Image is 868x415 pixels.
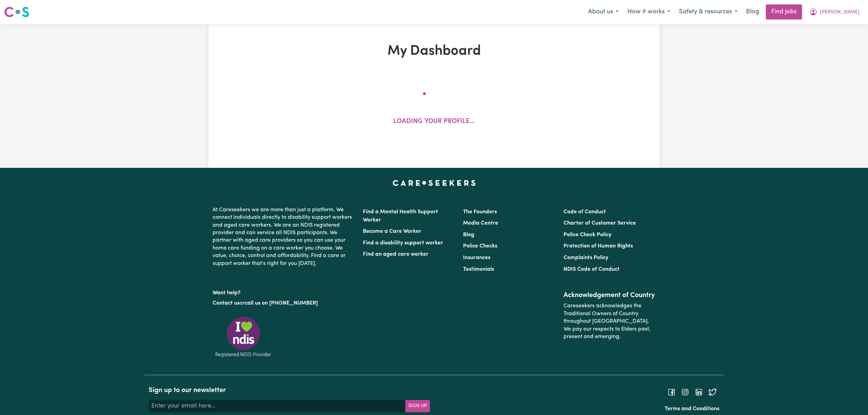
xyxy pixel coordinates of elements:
a: Follow Careseekers on Twitter [708,389,717,395]
a: Insurances [463,255,490,260]
a: Media Centre [463,220,498,226]
button: Safety & resources [675,5,742,19]
a: Find an aged care worker [363,252,429,257]
a: Blog [742,4,763,19]
img: Careseekers logo [4,6,29,18]
a: Complaints Policy [564,255,608,260]
a: The Founders [463,209,497,215]
p: Loading your profile... [393,117,475,127]
a: Police Checks [463,243,497,249]
a: Charter of Customer Service [564,220,636,226]
h2: Sign up to our newsletter [149,386,430,394]
p: At Careseekers we are more than just a platform. We connect individuals directly to disability su... [213,203,355,270]
a: Find a Mental Health Support Worker [363,209,438,223]
a: Terms and Conditions [665,406,719,412]
p: or [213,297,355,310]
a: Code of Conduct [564,209,606,215]
button: Subscribe [405,400,430,412]
h1: My Dashboard [288,43,580,59]
a: Contact us [213,300,240,306]
a: NDIS Code of Conduct [564,267,620,272]
button: How it works [623,5,675,19]
a: Follow Careseekers on Instagram [681,389,689,395]
button: My Account [805,5,864,19]
button: About us [584,5,623,19]
p: Want help? [213,286,355,297]
span: [PERSON_NAME] [820,9,859,16]
input: Enter your email here... [149,400,406,412]
a: Follow Careseekers on Facebook [667,389,676,395]
a: Careseekers logo [4,4,29,20]
a: call us on [PHONE_NUMBER] [245,300,318,306]
a: Follow Careseekers on LinkedIn [695,389,703,395]
a: Careseekers home page [393,180,476,186]
a: Become a Care Worker [363,229,421,234]
a: Testimonials [463,267,494,272]
h2: Acknowledgement of Country [564,291,655,299]
a: Blog [463,232,474,238]
a: Find a disability support worker [363,240,443,246]
a: Police Check Policy [564,232,611,238]
a: Protection of Human Rights [564,243,633,249]
a: Find jobs [766,4,802,19]
p: Careseekers acknowledges the Traditional Owners of Country throughout [GEOGRAPHIC_DATA]. We pay o... [564,299,655,343]
iframe: Button to launch messaging window, conversation in progress [841,388,863,410]
img: Registered NDIS provider [213,316,274,358]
